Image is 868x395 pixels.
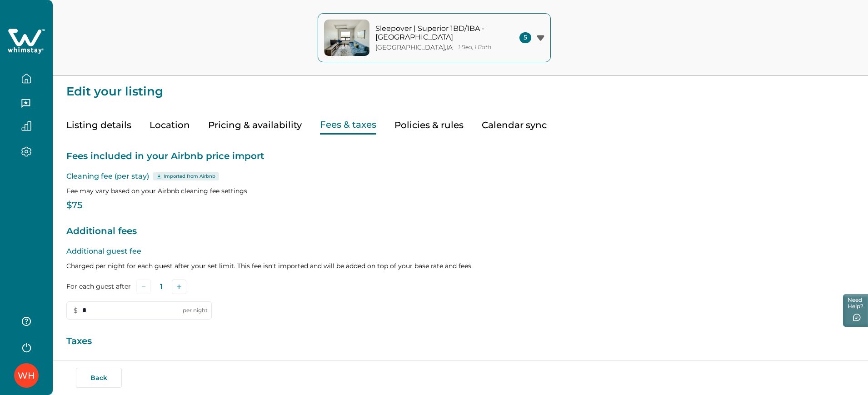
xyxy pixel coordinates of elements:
button: Add [172,280,186,294]
p: Fees included in your Airbnb price import [66,149,854,164]
p: 1 Bed, 1 Bath [458,44,491,51]
p: Applies to nightly price + all fees. Whimstay will collect this tax from guests and pass it to yo... [66,359,854,386]
p: Fee may vary based on your Airbnb cleaning fee settings [66,186,854,195]
button: Fees & taxes [320,116,376,135]
button: Location [150,116,190,135]
p: Sleepover | Superior 1BD/1BA - [GEOGRAPHIC_DATA] [375,24,498,42]
img: property-cover [324,20,369,56]
button: Policies & rules [394,116,464,135]
p: $75 [66,201,854,210]
div: Whimstay Host [18,365,35,386]
p: Additional guest fee [66,246,854,257]
button: property-coverSleepover | Superior 1BD/1BA - [GEOGRAPHIC_DATA][GEOGRAPHIC_DATA],IA1 Bed, 1 Bath5 [318,13,551,62]
p: Edit your listing [66,76,854,98]
button: Calendar sync [482,116,547,135]
button: Subtract [136,280,151,294]
button: Back [76,368,122,388]
button: Listing details [66,116,131,135]
p: Additional fees [66,224,854,239]
p: 1 [160,282,163,291]
span: 5 [519,32,531,43]
p: [GEOGRAPHIC_DATA] , IA [375,44,453,51]
p: Taxes [66,334,854,349]
button: Pricing & availability [208,116,302,135]
p: Cleaning fee (per stay) [66,171,854,182]
p: Charged per night for each guest after your set limit. This fee isn't imported and will be added ... [66,261,854,270]
label: For each guest after [66,282,131,291]
p: Imported from Airbnb [164,173,215,180]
